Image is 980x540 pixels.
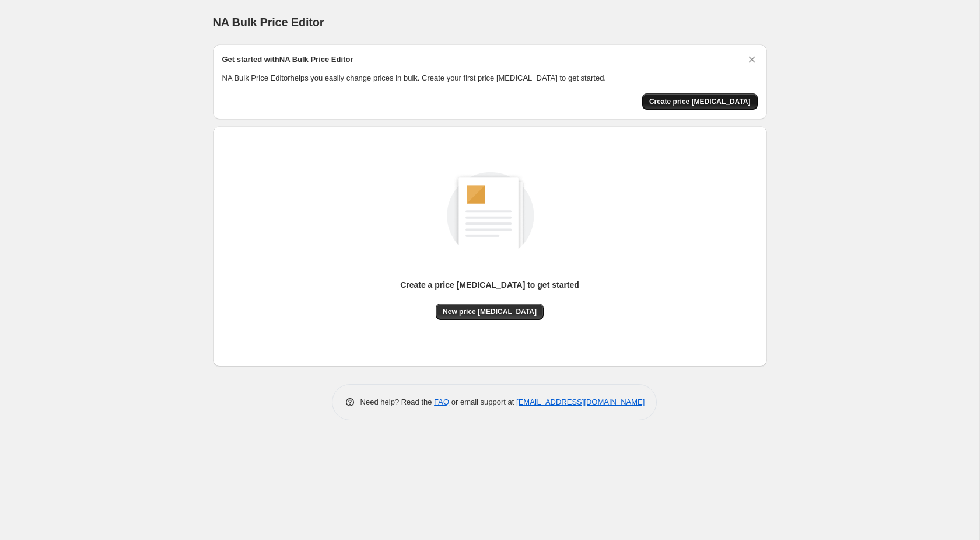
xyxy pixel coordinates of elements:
span: or email support at [449,398,516,406]
span: NA Bulk Price Editor [213,16,324,29]
p: Create a price [MEDICAL_DATA] to get started [400,279,579,291]
span: Create price [MEDICAL_DATA] [649,97,751,106]
h2: Get started with NA Bulk Price Editor [222,54,353,65]
a: [EMAIL_ADDRESS][DOMAIN_NAME] [516,398,645,406]
span: Need help? Read the [360,398,435,406]
span: New price [MEDICAL_DATA] [443,307,537,316]
a: FAQ [434,398,449,406]
button: Create price change job [642,93,758,110]
button: Dismiss card [746,54,758,65]
button: New price [MEDICAL_DATA] [436,304,544,320]
p: NA Bulk Price Editor helps you easily change prices in bulk. Create your first price [MEDICAL_DAT... [222,72,758,84]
